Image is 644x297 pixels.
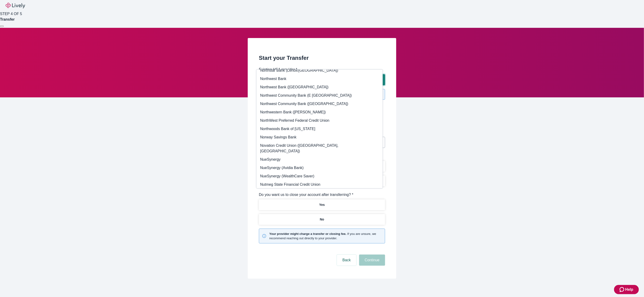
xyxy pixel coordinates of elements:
[320,217,324,222] p: No
[625,287,633,292] span: Help
[6,3,25,8] img: Lively
[257,180,383,189] li: Nutmeg State Financial Credit Union
[259,199,385,210] button: Yes
[259,54,385,62] h2: Start your Transfer
[257,164,383,172] li: NueSynergy (Avidia Bank)
[257,155,383,164] li: NueSynergy
[257,83,383,91] li: Northwest Bank ([GEOGRAPHIC_DATA])
[257,133,383,141] li: Norway Savings Bank
[257,108,383,116] li: Northwestern Bank ([PERSON_NAME])
[257,91,383,100] li: Northwest Community Bank (E [GEOGRAPHIC_DATA])
[620,287,625,292] svg: Zendesk support icon
[259,67,297,72] label: Existing HSA provider *
[257,75,383,83] li: Northwest Bank
[269,232,346,236] strong: Your provider might charge a transfer or closing fee.
[257,66,383,75] li: Northstar Bank (Lenox/[GEOGRAPHIC_DATA])
[257,125,383,133] li: Northwoods Bank of [US_STATE]
[269,232,382,240] small: If you are unsure, we recommend reaching out directly to your provider.
[257,141,383,155] li: Novation Credit Union ([GEOGRAPHIC_DATA], [GEOGRAPHIC_DATA])
[319,202,325,207] p: Yes
[257,100,383,108] li: Northwest Community Bank ([GEOGRAPHIC_DATA])
[257,172,383,180] li: NueSynergy (WealthCare Saver)
[257,116,383,125] li: NorthWest Preferred Federal Credit Union
[337,255,356,266] button: Back
[614,285,639,294] button: Zendesk support iconHelp
[259,214,385,225] button: No
[259,192,353,198] label: Do you want us to close your account after transferring? *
